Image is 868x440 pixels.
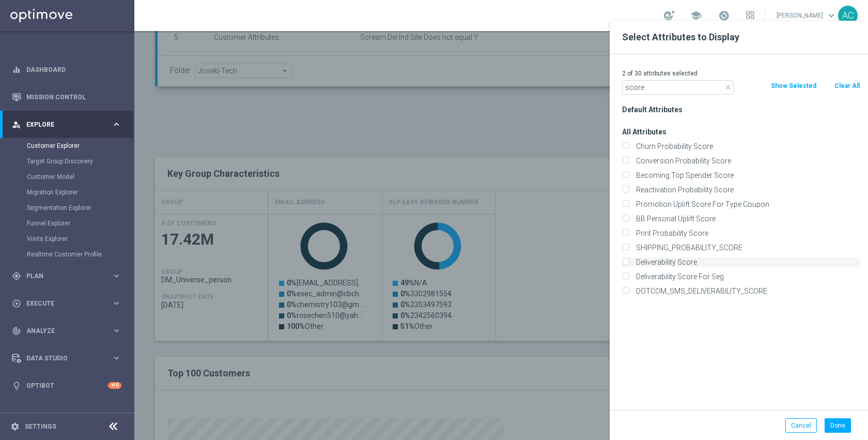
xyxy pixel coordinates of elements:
[27,250,107,259] a: Realtime Customer Profile
[26,122,112,128] span: Explore
[27,188,107,196] a: Migration Explorer
[11,120,122,129] button: person_search Explore keyboard_arrow_right
[12,83,121,111] div: Mission Control
[112,353,121,363] i: keyboard_arrow_right
[12,120,112,129] div: Explore
[11,354,122,362] button: Data Studio keyboard_arrow_right
[632,214,860,223] label: BB Personal Uplift Score
[112,326,121,336] i: keyboard_arrow_right
[112,119,121,129] i: keyboard_arrow_right
[27,154,133,169] div: Target Group Discovery
[112,271,121,281] i: keyboard_arrow_right
[27,204,107,212] a: Segmentation Explorer
[770,80,817,92] button: Show Selected
[622,80,734,95] input: Search
[27,200,133,216] div: Segmentation Explorer
[622,31,856,43] h2: Select Attributes to Display
[632,286,860,296] label: DOTCOM_SMS_DELIVERABILITY_SCORE
[11,66,122,74] button: equalizer Dashboard
[12,56,121,83] div: Dashboard
[11,327,122,335] button: track_changes Analyze keyboard_arrow_right
[112,298,121,308] i: keyboard_arrow_right
[11,272,122,280] button: gps_fixed Plan keyboard_arrow_right
[27,173,107,181] a: Customer Model
[632,243,860,252] label: SHIPPING_PROBABILITY_SCORE
[27,231,133,247] div: Visits Explorer
[776,8,838,23] a: [PERSON_NAME]keyboard_arrow_down
[25,423,56,430] a: Settings
[27,235,107,243] a: Visits Explorer
[11,382,122,390] button: lightbulb Optibot +10
[27,138,133,154] div: Customer Explorer
[26,56,121,83] a: Dashboard
[12,271,112,281] div: Plan
[26,328,112,334] span: Analyze
[12,326,21,336] i: track_changes
[632,185,860,194] label: Reactivation Probability Score
[26,300,112,307] span: Execute
[838,6,858,25] div: AC
[632,200,860,209] label: Promotion Uplift Score For Type Coupon
[632,171,860,180] label: Becoming Top Spender Score
[27,185,133,200] div: Migration Explorer
[27,142,107,150] a: Customer Explorer
[826,10,837,21] span: keyboard_arrow_down
[632,272,860,281] label: Deliverability Score For Seg
[26,355,112,361] span: Data Studio
[12,354,112,363] div: Data Studio
[12,65,21,74] i: equalizer
[27,247,133,262] div: Realtime Customer Profile
[26,273,112,279] span: Plan
[632,142,860,151] label: Churn Probability Score
[690,10,702,21] span: school
[632,257,860,267] label: Deliverability Score
[833,80,861,92] button: Clear All
[622,127,860,136] h3: All Attributes
[622,69,860,78] p: 2 of 30 attributes selected
[12,381,21,390] i: lightbulb
[12,372,121,399] div: Optibot
[12,271,21,281] i: gps_fixed
[27,216,133,231] div: Funnel Explorer
[622,105,860,114] h3: Default Attributes
[12,299,21,308] i: play_circle_outline
[632,229,860,238] label: Print Probability Score
[785,418,817,433] button: Cancel
[12,326,112,336] div: Analyze
[12,299,112,308] div: Execute
[27,157,107,165] a: Target Group Discovery
[12,120,21,129] i: person_search
[27,169,133,185] div: Customer Model
[724,83,732,92] i: close
[11,299,122,308] button: play_circle_outline Execute keyboard_arrow_right
[27,219,107,227] a: Funnel Explorer
[825,418,851,433] button: Done
[632,156,860,165] label: Conversion Probability Score
[26,372,108,399] a: Optibot
[11,93,122,101] button: Mission Control
[10,422,20,431] i: settings
[108,382,121,389] div: +10
[26,83,121,111] a: Mission Control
